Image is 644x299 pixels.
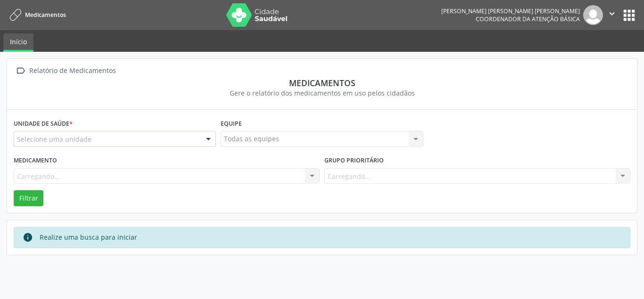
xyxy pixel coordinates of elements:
span: Selecione uma unidade [17,134,91,144]
button: apps [621,7,637,24]
i: info [23,232,33,242]
span: Coordenador da Atenção Básica [476,15,580,23]
div: Gere o relatório dos medicamentos em uso pelos cidadãos [14,88,630,98]
button:  [603,5,621,25]
a:  Relatório de Medicamentos [14,64,117,78]
i:  [14,64,27,78]
div: Medicamentos [14,78,630,88]
div: [PERSON_NAME] [PERSON_NAME] [PERSON_NAME] [441,7,580,15]
button: Filtrar [14,190,43,206]
img: img [583,5,603,25]
label: Grupo prioritário [324,154,384,168]
span: Medicamentos [25,11,66,19]
label: Equipe [221,116,242,131]
div: Relatório de Medicamentos [27,64,117,78]
a: Início [3,33,33,52]
a: Medicamentos [7,7,66,23]
label: Unidade de saúde [14,116,73,131]
div: Realize uma busca para iniciar [40,232,137,242]
i:  [607,8,617,19]
label: Medicamento [14,154,57,168]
